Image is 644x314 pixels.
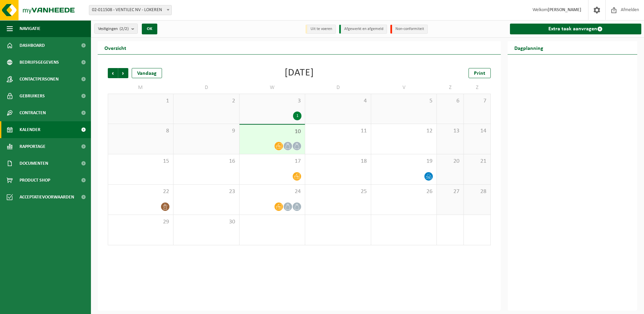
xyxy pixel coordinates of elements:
li: Non-conformiteit [390,25,428,34]
span: 21 [467,158,487,165]
count: (2/2) [120,27,129,31]
h2: Dagplanning [508,41,550,54]
li: Afgewerkt en afgemeld [339,25,387,34]
span: Documenten [20,155,48,172]
div: [DATE] [285,68,314,78]
button: OK [142,24,157,34]
td: D [173,82,239,94]
a: Print [469,68,491,78]
span: 26 [375,188,433,195]
span: 22 [111,188,170,195]
td: M [108,82,173,94]
div: Vandaag [132,68,162,78]
div: 1 [293,112,301,120]
span: 12 [375,127,433,135]
span: 02-011508 - VENTILEC NV - LOKEREN [89,5,172,15]
span: Bedrijfsgegevens [20,54,59,71]
span: 10 [243,128,301,135]
span: Rapportage [20,138,45,155]
td: Z [437,82,464,94]
span: Dashboard [20,37,45,54]
span: 13 [440,127,460,135]
span: 1 [111,97,170,105]
span: Vestigingen [98,24,129,34]
span: Contactpersonen [20,71,59,88]
span: 5 [375,97,433,105]
span: Print [474,71,485,76]
td: D [305,82,371,94]
span: 28 [467,188,487,195]
span: 29 [111,218,170,226]
span: 17 [243,158,301,165]
span: 24 [243,188,301,195]
span: 18 [309,158,367,165]
span: 20 [440,158,460,165]
span: 14 [467,127,487,135]
span: 15 [111,158,170,165]
span: 16 [177,158,235,165]
h2: Overzicht [98,41,133,54]
strong: [PERSON_NAME] [548,7,581,12]
span: 30 [177,218,235,226]
span: 27 [440,188,460,195]
span: 2 [177,97,235,105]
span: 8 [111,127,170,135]
span: Volgende [118,68,128,78]
td: Z [464,82,491,94]
span: 19 [375,158,433,165]
span: 25 [309,188,367,195]
span: Vorige [108,68,118,78]
td: W [239,82,305,94]
span: 02-011508 - VENTILEC NV - LOKEREN [89,5,171,15]
span: Navigatie [20,20,40,37]
span: Acceptatievoorwaarden [20,189,74,206]
span: 9 [177,127,235,135]
span: 6 [440,97,460,105]
li: Uit te voeren [305,25,336,34]
button: Vestigingen(2/2) [94,24,138,34]
span: Contracten [20,104,46,121]
span: 3 [243,97,301,105]
span: Product Shop [20,172,50,189]
a: Extra taak aanvragen [510,24,642,34]
td: V [371,82,437,94]
span: 4 [309,97,367,105]
span: 11 [309,127,367,135]
span: Gebruikers [20,88,45,104]
span: 7 [467,97,487,105]
span: 23 [177,188,235,195]
span: Kalender [20,121,40,138]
